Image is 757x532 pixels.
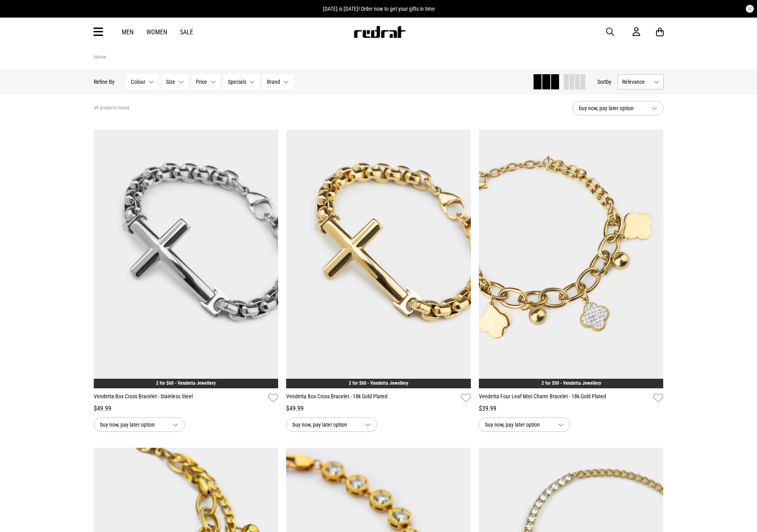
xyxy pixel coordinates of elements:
button: Sortby [597,77,611,87]
a: Vendetta Box Cross Bracelet - Stainless Steel [94,392,265,404]
img: Vendetta Box Cross Bracelet - Stainless Steel in Silver [94,130,279,388]
a: Vendetta Four Leaf Mini Charm Bracelet - 18k Gold Plated [479,392,650,404]
button: buy now, pay later option [479,417,570,432]
a: 2 for $60 - Vendetta Jewellery [156,380,215,386]
a: 2 for $50 - Vendetta Jewellery [542,380,601,386]
span: by [606,79,611,85]
a: Women [146,28,167,36]
button: Specials [223,74,259,89]
span: Specials [228,79,246,85]
img: Redrat logo [353,26,406,38]
a: Home [94,54,106,60]
a: Vendetta Box Cross Bracelet - 18k Gold Plated [286,392,458,404]
a: 2 for $60 - Vendetta Jewellery [349,380,408,386]
img: Vendetta Box Cross Bracelet - 18k Gold Plated in Gold [286,130,471,388]
p: Refine By [94,79,115,85]
span: Colour [131,79,145,85]
span: Relevance [622,79,650,85]
span: Size [166,79,175,85]
a: Sale [180,28,193,36]
button: Size [162,74,188,89]
span: buy now, pay later option [293,420,359,429]
button: buy now, pay later option [573,101,664,115]
span: 69 products found [94,105,129,111]
span: buy now, pay later option [579,103,645,113]
span: Brand [267,79,280,85]
span: buy now, pay later option [485,420,551,429]
div: $39.99 [479,404,664,413]
div: $49.99 [94,404,279,413]
button: buy now, pay later option [94,417,185,432]
img: Vendetta Four Leaf Mini Charm Bracelet - 18k Gold Plated in Gold [479,130,664,388]
span: buy now, pay later option [100,420,166,429]
button: Brand [263,74,293,89]
button: Relevance [618,74,664,89]
span: [DATE] is [DATE]! Order now to get your gifts in time [323,6,435,12]
span: Price [196,79,207,85]
button: Colour [126,74,158,89]
div: $49.99 [286,404,471,413]
button: Price [192,74,220,89]
button: buy now, pay later option [286,417,377,432]
a: Men [122,28,134,36]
